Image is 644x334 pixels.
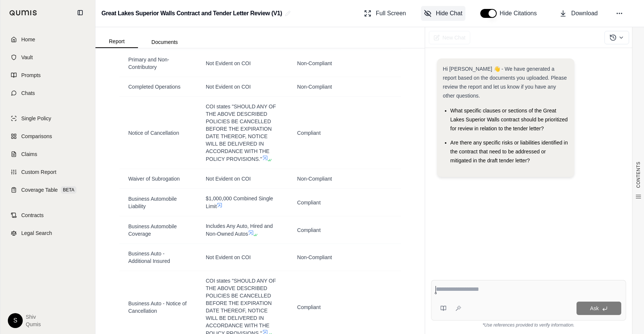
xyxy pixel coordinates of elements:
span: Qumis [26,321,41,328]
span: What specific clauses or sections of the Great Lakes Superior Walls contract should be prioritize... [450,108,568,131]
span: COI states "SHOULD ANY OF THE ABOVE DESCRIBED POLICIES BE CANCELLED BEFORE THE EXPIRATION DATE TH... [206,104,276,162]
h2: Great Lakes Superior Walls Contract and Tender Letter Review (V1) [101,7,282,20]
span: Business Automobile Liability [128,196,177,209]
span: Primary and Non-Contributory [128,57,169,70]
a: Comparisons [5,128,91,144]
span: Non-Compliant [297,176,332,182]
span: Contracts [21,211,44,219]
span: Business Auto - Additional Insured [128,251,170,264]
span: Legal Search [21,229,52,237]
span: Are there any specific risks or liabilities identified in the contract that need to be addressed ... [450,140,568,163]
a: Prompts [5,67,91,83]
span: Completed Operations [128,84,180,90]
button: Ask [577,302,621,315]
span: Claims [21,150,37,158]
span: Full Screen [376,9,406,18]
button: Hide Chat [421,6,465,21]
span: Non-Compliant [297,84,332,90]
span: Home [21,36,35,43]
span: $1,000,000 Combined Single Limit [206,195,273,209]
span: CONTENTS [635,162,641,188]
span: Business Auto - Notice of Cancellation [128,300,186,314]
img: Qumis Logo [9,10,37,16]
a: Home [5,31,91,48]
span: Coverage Table [21,186,58,194]
span: Chats [21,89,35,97]
button: Report [95,35,138,48]
span: Hi [PERSON_NAME] 👋 - We have generated a report based on the documents you uploaded. Please revie... [443,66,567,99]
a: Vault [5,49,91,66]
span: Compliant [297,130,321,136]
a: Coverage TableBETA [5,182,91,198]
span: Notice of Cancellation [128,130,179,136]
div: S [8,313,23,328]
span: Custom Report [21,168,56,176]
span: Not Evident on COI [206,176,251,182]
button: Download [556,6,601,21]
span: Single Policy [21,115,51,122]
span: Not Evident on COI [206,254,251,260]
span: Compliant [297,227,321,233]
span: BETA [61,186,76,194]
div: *Use references provided to verify information. [431,321,626,328]
span: Hide Chat [436,9,462,18]
a: Contracts [5,207,91,223]
button: Documents [138,36,191,48]
button: Full Screen [361,6,409,21]
span: Non-Compliant [297,60,332,66]
a: Claims [5,146,91,162]
span: Hide Citations [500,9,541,18]
span: Vault [21,54,33,61]
span: Prompts [21,71,41,79]
span: Download [571,9,598,18]
span: Non-Compliant [297,254,332,260]
a: Chats [5,85,91,101]
span: Includes Any Auto, Hired and Non-Owned Autos [206,223,273,237]
a: Legal Search [5,225,91,241]
button: Collapse sidebar [74,7,86,19]
span: Waiver of Subrogation [128,176,180,182]
span: Ask [590,305,599,311]
a: Custom Report [5,164,91,180]
span: Not Evident on COI [206,84,251,90]
span: Compliant [297,200,321,206]
span: Not Evident on COI [206,60,251,66]
span: Shiv [26,313,41,321]
span: Compliant [297,304,321,310]
span: Comparisons [21,133,52,140]
a: Single Policy [5,110,91,127]
span: Business Automobile Coverage [128,223,177,237]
